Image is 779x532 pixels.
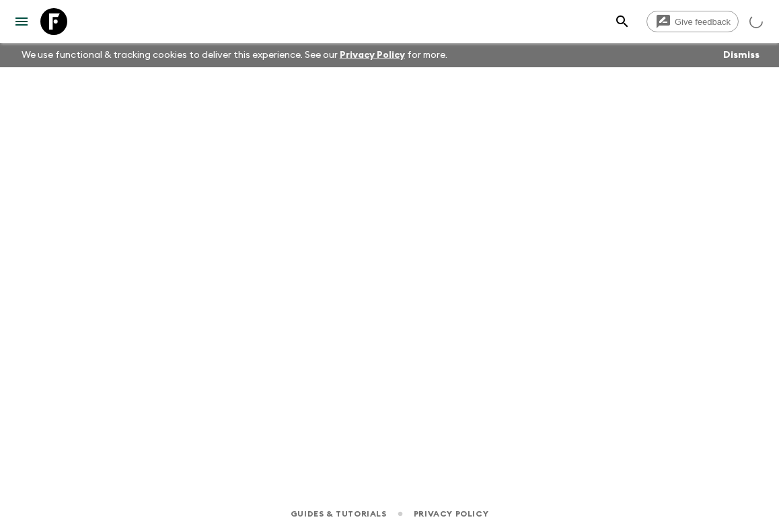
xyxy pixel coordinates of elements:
[291,506,387,521] a: Guides & Tutorials
[646,11,739,32] a: Give feedback
[609,8,636,35] button: search adventures
[8,8,35,35] button: menu
[667,17,738,27] span: Give feedback
[16,43,453,67] p: We use functional & tracking cookies to deliver this experience. See our for more.
[414,506,488,521] a: Privacy Policy
[340,50,405,60] a: Privacy Policy
[720,46,763,65] button: Dismiss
